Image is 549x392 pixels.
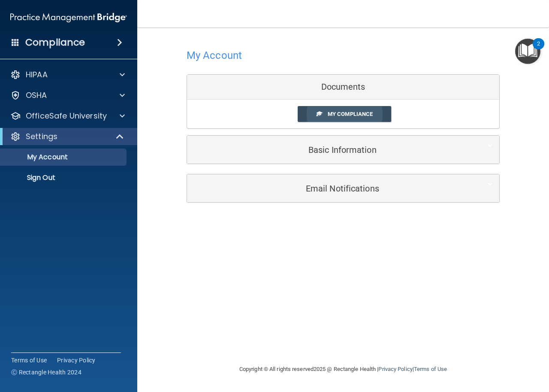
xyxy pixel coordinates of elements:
[193,184,467,193] h5: Email Notifications
[6,173,123,182] p: Sign Out
[26,131,57,142] p: Settings
[414,366,447,372] a: Terms of Use
[57,356,96,365] a: Privacy Policy
[537,44,540,55] div: 2
[515,39,540,64] button: Open Resource Center, 2 new notifications
[187,50,242,61] h4: My Account
[26,90,47,100] p: OSHA
[187,356,500,383] div: Copyright © All rights reserved 2025 @ Rectangle Health | |
[11,368,81,377] span: Ⓒ Rectangle Health 2024
[193,140,493,159] a: Basic Information
[10,90,125,100] a: OSHA
[187,75,499,100] div: Documents
[26,70,48,80] p: HIPAA
[10,111,125,121] a: OfficeSafe University
[25,36,85,49] h4: Compliance
[328,111,373,117] span: My Compliance
[26,111,107,121] p: OfficeSafe University
[193,179,493,198] a: Email Notifications
[6,153,123,161] p: My Account
[10,131,124,142] a: Settings
[193,145,467,155] h5: Basic Information
[10,9,127,26] img: PMB logo
[11,356,47,365] a: Terms of Use
[378,366,412,372] a: Privacy Policy
[10,70,125,80] a: HIPAA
